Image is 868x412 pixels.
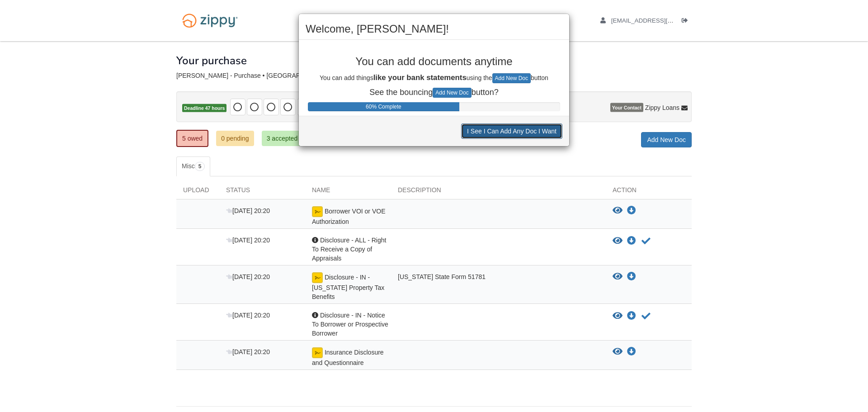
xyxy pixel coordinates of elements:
[492,73,531,83] button: Add New Doc
[308,102,459,111] div: Progress Bar
[306,88,562,98] p: See the bouncing button?
[306,72,562,83] p: You can add things using the button
[306,23,562,35] h2: Welcome, [PERSON_NAME]!
[433,88,471,98] button: Add New Doc
[461,123,562,139] button: I See I Can Add Any Doc I Want
[306,56,562,67] p: You can add documents anytime
[373,73,467,82] b: like your bank statements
